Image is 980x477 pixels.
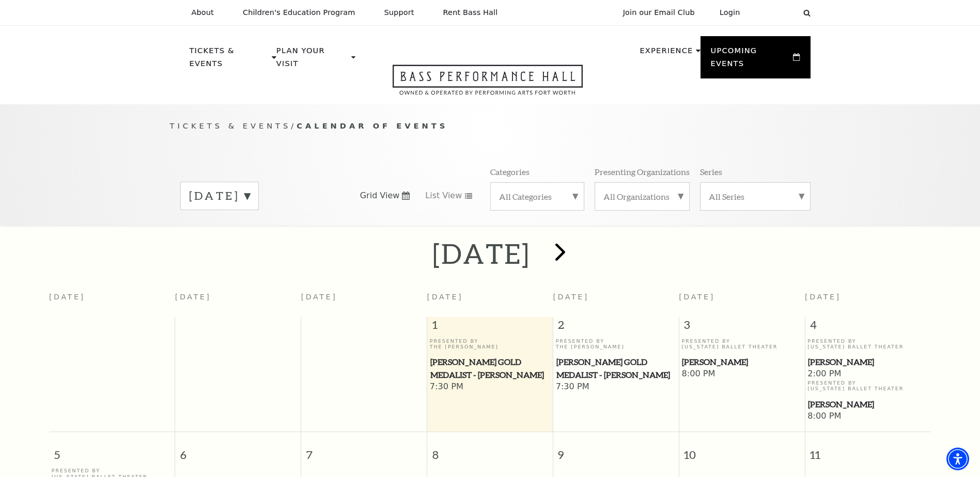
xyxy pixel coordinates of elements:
th: [DATE] [175,287,301,317]
h2: [DATE] [432,237,530,270]
p: Children's Education Program [243,8,355,17]
span: [PERSON_NAME] [808,398,928,411]
p: Presented By [US_STATE] Ballet Theater [681,338,802,350]
a: Open this option [355,65,620,104]
p: About [192,8,214,17]
button: next [540,235,578,272]
span: 5 [49,432,175,468]
span: 8:00 PM [807,411,928,422]
p: Experience [640,44,693,63]
p: Presented By [US_STATE] Ballet Theater [807,380,928,392]
span: 3 [679,317,805,338]
span: [DATE] [553,293,589,301]
span: [DATE] [679,293,715,301]
p: Series [700,166,722,177]
p: Presented By [US_STATE] Ballet Theater [807,338,928,350]
span: 8 [427,432,553,468]
span: 8:00 PM [681,369,802,380]
span: 7:30 PM [430,381,550,393]
span: [PERSON_NAME] [682,356,801,369]
p: Presented By The [PERSON_NAME] [556,338,676,350]
span: 7:30 PM [556,381,676,393]
span: 6 [175,432,301,468]
label: All Organizations [603,191,681,202]
p: / [170,120,811,133]
p: Presented By The [PERSON_NAME] [430,338,550,350]
label: [DATE] [189,188,250,204]
span: [PERSON_NAME] [808,356,928,369]
p: Support [384,8,414,17]
span: Calendar of Events [297,121,448,130]
span: 7 [301,432,427,468]
th: [DATE] [49,287,175,317]
span: [DATE] [427,293,463,301]
span: [PERSON_NAME] Gold Medalist - [PERSON_NAME] [556,356,676,381]
p: Tickets & Events [190,44,270,76]
span: [DATE] [805,293,841,301]
p: Rent Bass Hall [443,8,498,17]
label: All Series [709,191,802,202]
select: Select: [757,8,794,18]
span: 11 [805,432,931,468]
span: 9 [553,432,679,468]
span: 4 [805,317,931,338]
span: 10 [679,432,805,468]
th: [DATE] [301,287,427,317]
span: Grid View [360,190,400,201]
span: List View [425,190,462,201]
div: Accessibility Menu [946,448,969,470]
p: Upcoming Events [711,44,791,76]
span: [PERSON_NAME] Gold Medalist - [PERSON_NAME] [430,356,550,381]
span: Tickets & Events [170,121,291,130]
span: 2:00 PM [807,369,928,380]
span: 1 [427,317,553,338]
p: Plan Your Visit [276,44,349,76]
label: All Categories [499,191,575,202]
span: 2 [553,317,679,338]
p: Categories [490,166,530,177]
p: Presenting Organizations [595,166,690,177]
